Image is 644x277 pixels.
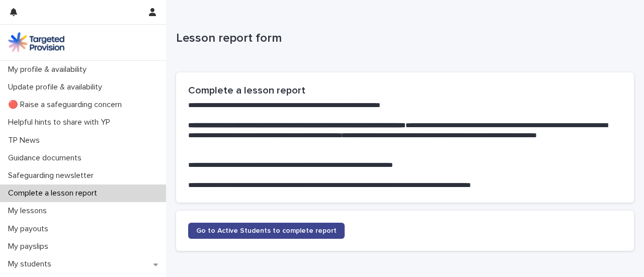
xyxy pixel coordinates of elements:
p: My payslips [4,242,56,251]
p: 🔴 Raise a safeguarding concern [4,100,130,110]
p: TP News [4,136,48,145]
a: Go to Active Students to complete report [188,223,345,239]
p: My students [4,259,59,269]
img: M5nRWzHhSzIhMunXDL62 [8,32,64,52]
p: Guidance documents [4,153,90,163]
p: Helpful hints to share with YP [4,118,118,127]
p: Complete a lesson report [4,189,105,198]
p: Safeguarding newsletter [4,171,102,180]
p: My payouts [4,224,56,234]
p: Lesson report form [176,31,630,46]
h2: Complete a lesson report [188,84,622,97]
span: Go to Active Students to complete report [196,227,337,234]
p: Update profile & availability [4,82,110,92]
p: My profile & availability [4,65,95,74]
p: My lessons [4,206,55,216]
